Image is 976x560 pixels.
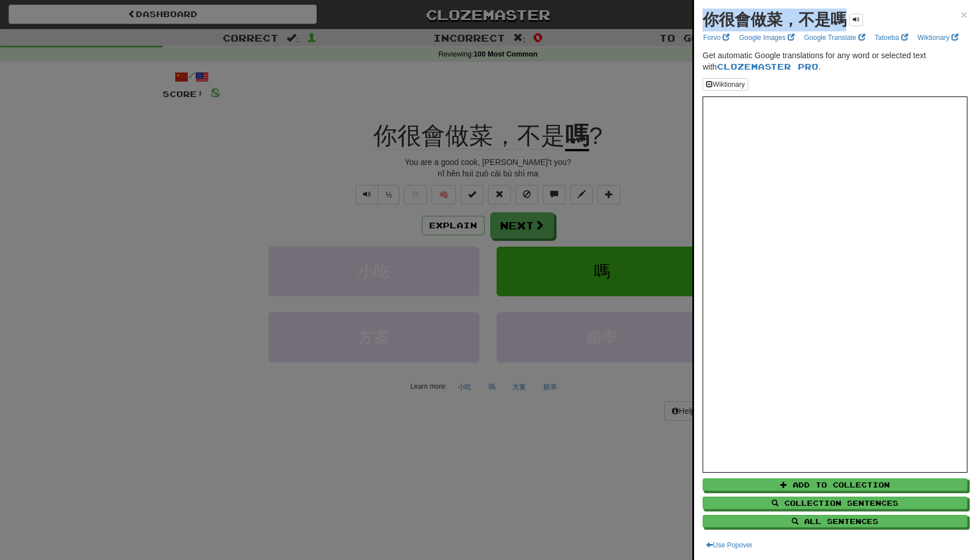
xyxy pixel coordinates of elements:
[717,62,818,71] a: Clozemaster Pro
[914,31,962,44] a: Wiktionary
[736,31,798,44] a: Google Images
[801,31,869,44] a: Google Translate
[961,8,967,21] span: ×
[703,478,967,491] button: Add to Collection
[703,78,748,91] button: Wiktionary
[703,539,756,551] button: Use Popover
[961,9,967,21] button: Close
[700,31,733,44] a: Forvo
[872,31,912,44] a: Tatoeba
[703,11,846,29] strong: 你很會做菜，不是嗎
[703,497,967,509] button: Collection Sentences
[703,50,967,72] p: Get automatic Google translations for any word or selected text with .
[703,515,967,527] button: All Sentences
